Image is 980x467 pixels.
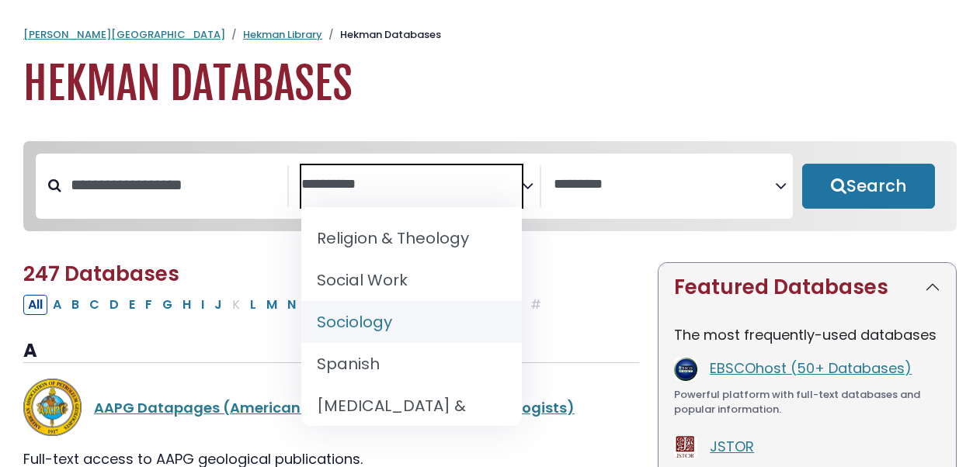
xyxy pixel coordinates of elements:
button: Filter Results G [158,295,177,315]
li: Hekman Databases [322,27,441,43]
a: JSTOR [710,437,754,456]
button: Filter Results H [178,295,196,315]
a: EBSCOhost (50+ Databases) [710,358,912,378]
button: Filter Results M [262,295,282,315]
h1: Hekman Databases [23,58,957,110]
div: Powerful platform with full-text databases and popular information. [674,387,940,417]
button: Filter Results J [210,295,227,315]
button: Submit for Search Results [802,164,935,209]
button: Filter Results E [124,295,140,315]
button: Filter Results I [196,295,209,315]
button: Filter Results C [85,295,104,315]
input: Search database by title or keyword [61,172,287,198]
li: Social Work [301,259,522,301]
a: Hekman Library [243,27,322,42]
a: AAPG Datapages (American Association of Petroleum Geologists) [94,398,575,417]
textarea: Search [554,177,775,193]
button: Filter Results L [245,295,261,315]
textarea: Search [301,177,523,193]
button: Filter Results A [48,295,66,315]
button: Filter Results B [67,295,84,315]
button: All [23,295,47,315]
li: [MEDICAL_DATA] & [MEDICAL_DATA] [301,385,522,450]
nav: breadcrumb [23,27,957,43]
button: Filter Results F [141,295,157,315]
div: Alpha-list to filter by first letter of database name [23,294,547,313]
button: Filter Results D [105,295,123,315]
nav: Search filters [23,141,957,231]
li: Sociology [301,301,522,343]
a: [PERSON_NAME][GEOGRAPHIC_DATA] [23,27,225,42]
li: Religion & Theology [301,217,522,259]
button: Filter Results N [283,295,301,315]
h3: A [23,340,639,363]
p: The most frequently-used databases [674,324,940,345]
li: Spanish [301,343,522,385]
button: Featured Databases [659,263,956,312]
span: 247 Databases [23,260,179,288]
